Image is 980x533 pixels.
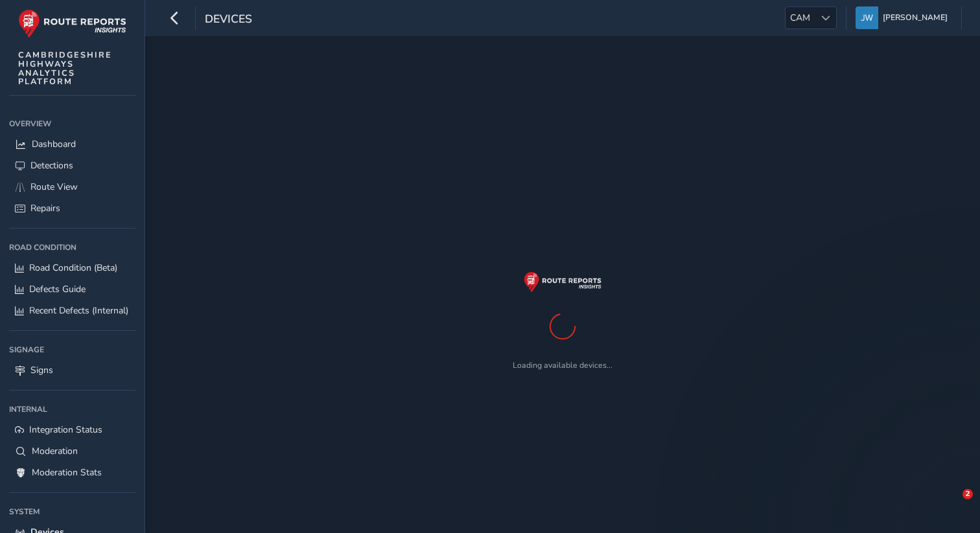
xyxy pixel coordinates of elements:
[9,359,135,381] a: Signs
[29,262,117,274] span: Road Condition (Beta)
[936,489,967,520] iframe: Intercom live chat
[513,360,612,370] span: Loading available devices...
[29,424,102,436] span: Integration Status
[205,11,252,29] span: Devices
[30,202,60,214] span: Repairs
[29,283,86,295] span: Defects Guide
[9,440,135,462] a: Moderation
[32,445,78,457] span: Moderation
[856,6,952,29] button: [PERSON_NAME]
[9,340,135,359] div: Signage
[856,6,878,29] img: diamond-layout
[9,114,135,133] div: Overview
[9,502,135,521] div: System
[9,300,135,321] a: Recent Defects (Internal)
[9,198,135,219] a: Repairs
[9,462,135,483] a: Moderation Stats
[29,304,128,317] span: Recent Defects (Internal)
[9,419,135,440] a: Integration Status
[786,7,815,28] span: CAM
[30,159,73,172] span: Detections
[9,257,135,278] a: Road Condition (Beta)
[9,238,135,257] div: Road Condition
[18,9,126,38] img: rr logo
[32,138,76,150] span: Dashboard
[9,133,135,155] a: Dashboard
[9,176,135,198] a: Route View
[18,51,112,86] span: CAMBRIDGESHIRE HIGHWAYS ANALYTICS PLATFORM
[9,278,135,300] a: Defects Guide
[9,400,135,419] div: Internal
[962,489,973,499] span: 2
[30,364,53,376] span: Signs
[9,155,135,176] a: Detections
[32,466,102,479] span: Moderation Stats
[883,6,948,29] span: [PERSON_NAME]
[30,181,78,193] span: Route View
[524,271,601,292] img: rr logo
